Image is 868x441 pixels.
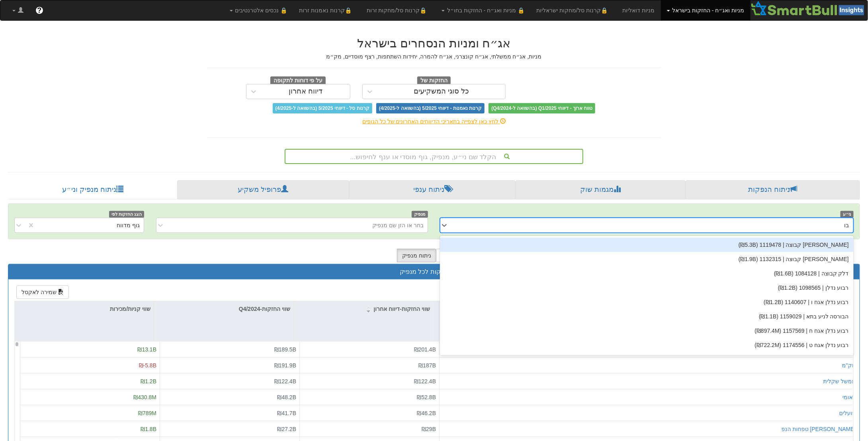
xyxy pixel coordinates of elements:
[16,285,69,299] button: שמירה לאקסל
[440,338,854,352] div: רבוע נדלן אגח ט | 1174556 (₪722.2M)
[29,0,49,20] a: ?
[207,54,661,60] h5: מניות, אג״ח ממשלתי, אג״ח קונצרני, אג״ח להמרה, יחידות השתתפות, רצף מוסדיים, מק״מ
[361,0,436,20] a: 🔒קרנות סל/מחקות זרות
[224,0,293,20] a: 🔒 נכסים אלטרנטיבים
[277,426,296,432] span: ₪27.2B
[372,221,424,229] div: בחר או הזן שם מנפיק
[843,393,856,401] button: לאומי
[277,410,296,416] span: ₪41.7B
[839,409,856,417] button: פועלים
[277,394,296,400] span: ₪48.2B
[133,394,156,400] span: ₪430.8M
[417,394,436,400] span: ₪52.8B
[274,362,296,369] span: ₪191.9B
[141,378,156,384] span: ₪1.2B
[686,180,860,199] a: ניתוח הנפקות
[201,117,667,125] div: לחץ כאן לצפייה בתאריכי הדיווחים האחרונים של כל הגופים
[141,426,156,432] span: ₪1.8B
[293,0,361,20] a: 🔒קרנות נאמנות זרות
[440,252,854,266] div: [PERSON_NAME] קבוצה | 1132315 (₪1.9B)
[412,211,428,218] span: מנפיק
[109,211,144,218] span: הצג החזקות לפי
[440,324,854,338] div: רבוע נדלן אגח ח | 1157569 (₪897.4M)
[440,238,854,252] div: [PERSON_NAME] קבוצה | 1119478 (₪5.3B)
[177,180,349,199] a: פרופיל משקיע
[440,352,854,367] div: [PERSON_NAME] | 1173137 (₪689.1M)
[270,76,326,85] span: על פי דוחות לתקופה
[137,346,156,353] span: ₪13.1B
[516,180,685,199] a: מגמות שוק
[418,362,436,369] span: ₪187B
[841,211,854,218] span: ני״ע
[782,425,856,433] button: [PERSON_NAME] טפחות הנפ
[751,0,868,16] img: Smartbull
[207,37,661,50] h2: אג״ח ומניות הנסחרים בישראל
[414,378,436,384] span: ₪122.4B
[274,346,296,353] span: ₪189.5B
[117,221,140,229] div: גוף מדווח
[440,266,854,281] div: דלק קבוצה | 1084128 (₪1.6B)
[417,76,451,85] span: החזקות של
[397,249,436,262] button: ניתוח מנפיק
[8,180,177,199] a: ניתוח מנפיק וני״ע
[37,6,41,14] span: ?
[289,88,323,96] div: דיווח אחרון
[138,410,156,416] span: ₪789M
[617,0,661,20] a: מניות דואליות
[14,301,154,316] div: שווי קניות/מכירות
[422,426,436,432] span: ₪29B
[842,361,856,369] button: מק"מ
[274,378,296,384] span: ₪122.4B
[823,377,856,385] button: ממשל שקלית
[376,103,485,113] span: קרנות נאמנות - דיווחי 5/2025 (בהשוואה ל-4/2025)
[530,0,616,20] a: 🔒קרנות סל/מחקות ישראליות
[154,301,293,316] div: שווי החזקות-Q4/2024
[285,150,583,163] div: הקלד שם ני״ע, מנפיק, גוף מוסדי או ענף לחיפוש...
[436,0,530,20] a: 🔒 מניות ואג״ח - החזקות בחו״ל
[489,103,595,113] span: טווח ארוך - דיווחי Q1/2025 (בהשוואה ל-Q4/2024)
[139,362,156,369] span: ₪-5.8B
[414,346,436,353] span: ₪201.4B
[349,180,516,199] a: ניתוח ענפי
[417,410,436,416] span: ₪46.2B
[414,88,469,96] div: כל סוגי המשקיעים
[440,309,854,324] div: הבורסה לניע בתא | 1159029 (₪1.1B)
[440,295,854,309] div: רבוע נדלן אגח ו | 1140607 (₪1.2B)
[14,268,854,275] h3: סה״כ החזקות לכל מנפיק
[661,0,751,20] a: מניות ואג״ח - החזקות בישראל
[440,281,854,295] div: רבוע נדלן | 1098565 (₪1.2B)
[273,103,372,113] span: קרנות סל - דיווחי 5/2025 (בהשוואה ל-4/2025)
[294,301,433,316] div: שווי החזקות-דיווח אחרון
